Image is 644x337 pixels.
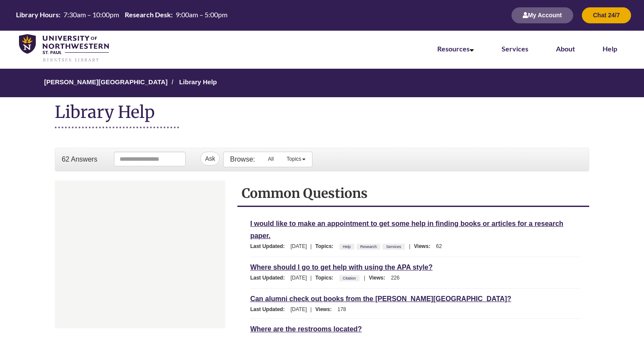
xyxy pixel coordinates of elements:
[250,324,362,334] a: Where are the restrooms located?
[44,78,167,86] a: [PERSON_NAME][GEOGRAPHIC_DATA]
[316,306,336,312] span: Views:
[339,275,362,281] ul: Topics:
[62,155,98,164] p: 62 Answers
[362,275,367,281] span: |
[176,10,227,19] span: 9:00am – 5:00pm
[55,181,224,328] div: Chat Widget
[339,243,407,249] ul: Topics:
[316,275,338,281] span: Topics:
[19,34,109,63] img: UNWSP Library Logo
[290,275,307,281] span: [DATE]
[290,306,307,312] span: [DATE]
[308,243,314,249] span: |
[582,7,631,23] button: Chat 24/7
[437,45,474,53] a: Resources
[250,219,563,241] a: I would like to make an appointment to get some help in finding books or articles for a research ...
[14,10,230,20] a: Hours Today
[414,243,435,249] span: Views:
[436,243,442,249] span: 62
[290,243,307,249] span: [DATE]
[341,242,352,251] a: Help
[200,152,220,165] button: Ask
[359,242,378,251] a: Research
[179,78,217,86] a: Library Help
[308,306,314,312] span: |
[55,102,179,128] h1: Library Help
[14,10,61,19] th: Library Hours:
[230,155,255,164] p: Browse:
[250,294,511,304] a: Can alumni check out books from the [PERSON_NAME][GEOGRAPHIC_DATA]?
[308,275,314,281] span: |
[262,152,280,166] a: All
[250,243,289,249] span: Last Updated:
[338,306,346,312] span: 178
[280,152,312,166] a: Topics
[55,181,225,328] iframe: Chat Widget
[242,185,585,201] h2: Common Questions
[407,243,413,249] span: |
[391,275,400,281] span: 226
[250,262,433,272] a: Where should I go to get help with using the APA style?
[511,7,573,23] button: My Account
[250,275,289,281] span: Last Updated:
[582,13,631,19] a: Chat 24/7
[316,243,338,249] span: Topics:
[369,275,389,281] span: Views:
[123,10,174,19] th: Research Desk:
[603,45,617,53] a: Help
[250,306,289,312] span: Last Updated:
[502,45,528,53] a: Services
[556,45,575,53] a: About
[511,13,573,19] a: My Account
[14,10,230,19] table: Hours Today
[63,10,119,19] span: 7:30am – 10:00pm
[385,242,403,251] a: Services
[341,273,357,283] a: Citation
